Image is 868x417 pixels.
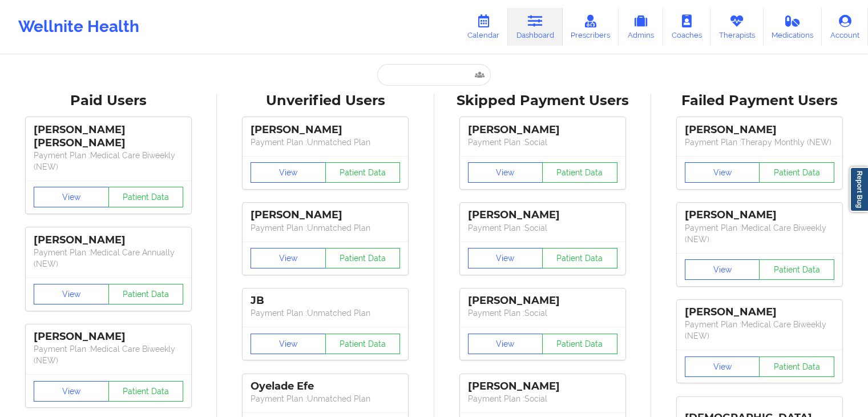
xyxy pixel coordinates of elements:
[34,284,109,304] button: View
[685,137,834,148] p: Payment Plan : Therapy Monthly (NEW)
[468,294,617,307] div: [PERSON_NAME]
[685,306,834,319] div: [PERSON_NAME]
[710,8,764,46] a: Therapists
[34,381,109,402] button: View
[685,319,834,342] p: Payment Plan : Medical Care Biweekly (NEW)
[850,167,868,212] a: Report Bug
[764,8,822,46] a: Medications
[759,259,834,280] button: Patient Data
[685,259,760,280] button: View
[468,209,617,222] div: [PERSON_NAME]
[542,162,617,183] button: Patient Data
[468,334,543,354] button: View
[468,393,617,404] p: Payment Plan : Social
[325,162,401,183] button: Patient Data
[34,330,183,343] div: [PERSON_NAME]
[468,137,617,148] p: Payment Plan : Social
[468,123,617,137] div: [PERSON_NAME]
[251,162,326,183] button: View
[822,8,868,46] a: Account
[34,150,183,173] p: Payment Plan : Medical Care Biweekly (NEW)
[34,234,183,247] div: [PERSON_NAME]
[663,8,710,46] a: Coaches
[251,294,400,307] div: JB
[685,209,834,222] div: [PERSON_NAME]
[108,284,184,304] button: Patient Data
[325,334,401,354] button: Patient Data
[442,92,643,110] div: Skipped Payment Users
[508,8,563,46] a: Dashboard
[542,334,617,354] button: Patient Data
[325,248,401,268] button: Patient Data
[685,123,834,137] div: [PERSON_NAME]
[619,8,663,46] a: Admins
[251,137,400,148] p: Payment Plan : Unmatched Plan
[251,209,400,222] div: [PERSON_NAME]
[468,162,543,183] button: View
[685,356,760,377] button: View
[659,92,860,110] div: Failed Payment Users
[34,123,183,150] div: [PERSON_NAME] [PERSON_NAME]
[685,162,760,183] button: View
[251,380,400,393] div: Oyelade Efe
[468,248,543,268] button: View
[108,381,184,402] button: Patient Data
[225,92,426,110] div: Unverified Users
[563,8,619,46] a: Prescribers
[251,393,400,404] p: Payment Plan : Unmatched Plan
[468,307,617,319] p: Payment Plan : Social
[468,380,617,393] div: [PERSON_NAME]
[108,187,184,207] button: Patient Data
[759,356,834,377] button: Patient Data
[8,92,209,110] div: Paid Users
[251,307,400,319] p: Payment Plan : Unmatched Plan
[34,343,183,366] p: Payment Plan : Medical Care Biweekly (NEW)
[542,248,617,268] button: Patient Data
[251,222,400,234] p: Payment Plan : Unmatched Plan
[34,187,109,207] button: View
[685,222,834,245] p: Payment Plan : Medical Care Biweekly (NEW)
[468,222,617,234] p: Payment Plan : Social
[251,334,326,354] button: View
[34,247,183,270] p: Payment Plan : Medical Care Annually (NEW)
[759,162,834,183] button: Patient Data
[459,8,508,46] a: Calendar
[251,248,326,268] button: View
[251,123,400,137] div: [PERSON_NAME]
